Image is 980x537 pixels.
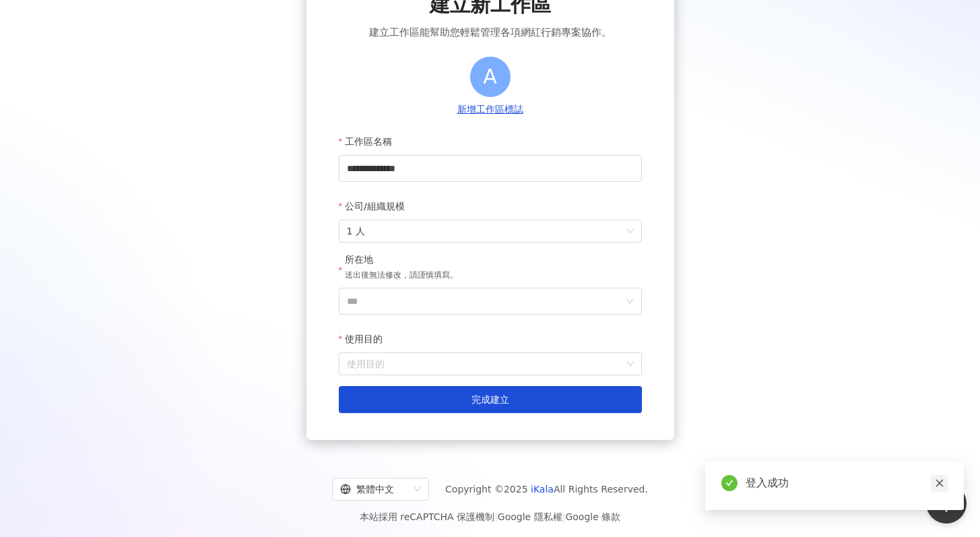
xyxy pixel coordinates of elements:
[339,325,393,352] label: 使用目的
[562,511,566,522] span: |
[347,220,634,242] span: 1 人
[721,475,738,491] span: check-circle
[360,509,620,525] span: 本站採用 reCAPTCHA 保護機制
[935,478,944,488] span: close
[453,102,527,117] button: 新增工作區標誌
[339,193,415,220] label: 公司/組織規模
[498,511,562,522] a: Google 隱私權
[339,128,402,155] label: 工作區名稱
[345,253,458,267] div: 所在地
[471,394,509,405] span: 完成建立
[445,481,648,497] span: Copyright © 2025 All Rights Reserved.
[626,297,634,305] span: down
[340,478,409,500] div: 繁體中文
[339,386,642,413] button: 完成建立
[531,484,554,495] a: iKala
[565,511,620,522] a: Google 條款
[494,511,498,522] span: |
[339,155,642,182] input: 工作區名稱
[483,61,497,92] span: A
[345,269,458,282] p: 送出後無法修改，請謹慎填寫。
[746,475,948,491] div: 登入成功
[369,24,612,40] span: 建立工作區能幫助您輕鬆管理各項網紅行銷專案協作。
